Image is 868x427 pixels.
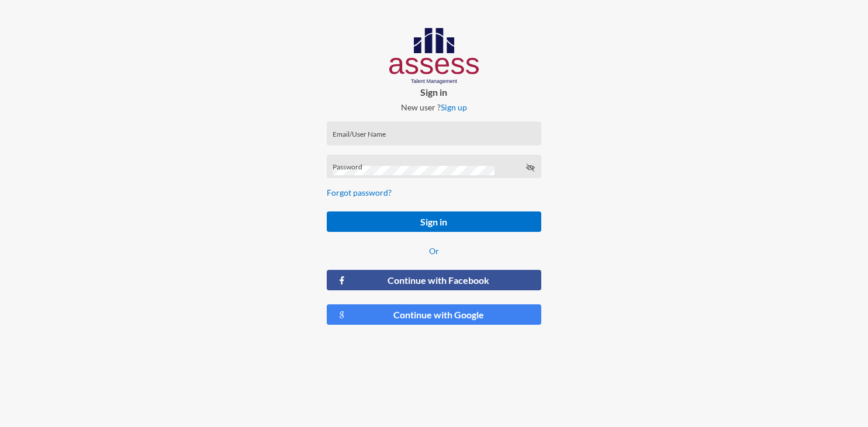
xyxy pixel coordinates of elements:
[327,246,541,256] p: Or
[317,102,551,112] p: New user ?
[389,28,479,84] img: AssessLogoo.svg
[327,270,541,290] button: Continue with Facebook
[441,102,467,112] a: Sign up
[327,304,541,325] button: Continue with Google
[327,211,541,232] button: Sign in
[327,188,392,197] a: Forgot password?
[317,86,551,98] p: Sign in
